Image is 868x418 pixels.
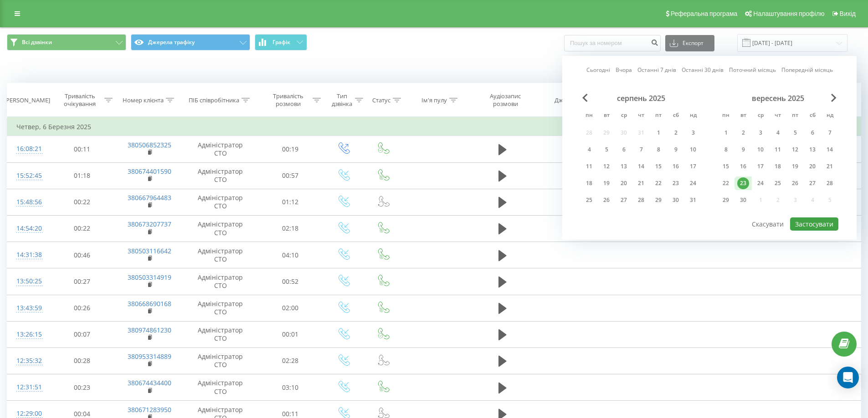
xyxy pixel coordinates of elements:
div: Статус [372,96,390,104]
td: 03:10 [257,374,324,401]
abbr: субота [806,109,819,123]
div: сб 6 вер 2025 р. [804,126,821,140]
a: Поточний місяць [729,65,776,74]
div: 13:50:25 [16,272,40,290]
div: вт 16 вер 2025 р. [734,160,752,173]
td: Адміністратор СТО [184,242,257,268]
div: пн 4 серп 2025 р. [580,143,598,156]
td: 00:23 [49,374,115,401]
abbr: п’ятниця [788,109,802,123]
div: чт 21 серп 2025 р. [632,176,650,190]
div: 5 [601,144,612,156]
td: 00:27 [49,268,115,295]
input: Пошук за номером [564,35,661,51]
span: Реферальна програма [671,10,738,17]
div: 26 [601,194,612,206]
a: 380953314889 [128,352,171,361]
abbr: вівторок [600,109,613,123]
div: 9 [737,144,749,156]
abbr: вівторок [736,109,750,123]
div: чт 18 вер 2025 р. [769,160,786,173]
div: ср 17 вер 2025 р. [752,160,769,173]
button: Експорт [665,35,714,51]
a: 380974861230 [128,326,171,334]
div: 13:43:59 [16,299,40,317]
div: нд 21 вер 2025 р. [821,160,838,173]
div: пт 1 серп 2025 р. [650,126,667,140]
td: 02:18 [257,215,324,242]
div: нд 10 серп 2025 р. [684,143,702,156]
div: вт 19 серп 2025 р. [598,176,615,190]
div: нд 3 серп 2025 р. [684,126,702,140]
div: ср 24 вер 2025 р. [752,176,769,190]
abbr: неділя [823,109,837,123]
div: чт 11 вер 2025 р. [769,143,786,156]
a: Останні 30 днів [682,65,724,74]
div: Open Intercom Messenger [837,367,859,388]
div: 30 [670,194,682,206]
div: вт 12 серп 2025 р. [598,160,615,173]
div: 24 [687,177,699,189]
td: 00:22 [49,215,115,242]
td: Адміністратор СТО [184,189,257,215]
td: Адміністратор СТО [184,321,257,347]
td: 00:46 [49,242,115,268]
td: 00:57 [257,162,324,189]
td: Адміністратор СТО [184,162,257,189]
div: пт 26 вер 2025 р. [786,176,804,190]
abbr: четвер [771,109,785,123]
td: Адміністратор СТО [184,268,257,295]
div: 7 [635,144,647,156]
div: ср 6 серп 2025 р. [615,143,632,156]
div: 2 [737,127,749,139]
div: 14:54:20 [16,220,40,237]
div: 29 [652,194,664,206]
div: 24 [755,177,766,189]
div: пн 18 серп 2025 р. [580,176,598,190]
abbr: четвер [634,109,648,123]
span: Налаштування профілю [753,10,824,17]
abbr: середа [754,109,767,123]
div: 3 [755,127,766,139]
td: 02:00 [257,295,324,321]
div: ПІБ співробітника [189,96,239,104]
span: Графік [272,39,290,45]
div: вересень 2025 [717,94,838,103]
div: 22 [652,177,664,189]
div: 27 [806,177,818,189]
div: 2 [670,127,682,139]
td: Адміністратор СТО [184,374,257,401]
div: 20 [806,161,818,172]
div: 26 [789,177,801,189]
a: 380667964483 [128,193,171,202]
div: ср 10 вер 2025 р. [752,143,769,156]
span: Next Month [831,94,837,102]
a: Сьогодні [586,65,610,74]
abbr: понеділок [582,109,596,123]
div: 23 [670,177,682,189]
div: 25 [583,194,595,206]
div: нд 28 вер 2025 р. [821,176,838,190]
div: сб 16 серп 2025 р. [667,160,684,173]
td: 00:07 [49,321,115,347]
div: чт 7 серп 2025 р. [632,143,650,156]
div: пн 22 вер 2025 р. [717,176,734,190]
td: 00:52 [257,268,324,295]
div: вт 26 серп 2025 р. [598,193,615,207]
div: пн 29 вер 2025 р. [717,193,734,207]
div: 20 [618,177,630,189]
td: Адміністратор СТО [184,215,257,242]
div: 15 [652,161,664,172]
td: 00:19 [257,136,324,162]
span: Вихід [840,10,856,17]
div: сб 9 серп 2025 р. [667,143,684,156]
div: 14 [635,161,647,172]
div: сб 13 вер 2025 р. [804,143,821,156]
td: 04:10 [257,242,324,268]
div: нд 14 вер 2025 р. [821,143,838,156]
div: нд 7 вер 2025 р. [821,126,838,140]
span: Всі дзвінки [22,39,52,46]
td: 01:18 [49,162,115,189]
div: 30 [737,194,749,206]
div: вт 2 вер 2025 р. [734,126,752,140]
